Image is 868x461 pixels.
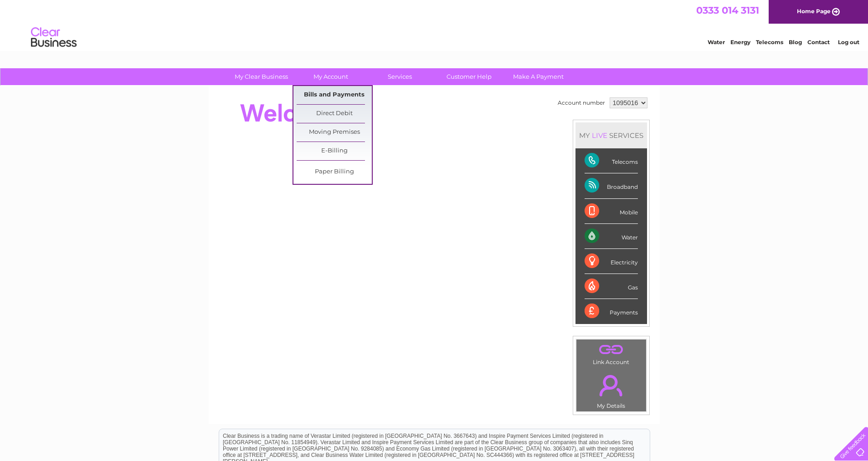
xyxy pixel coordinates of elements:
[730,39,750,46] a: Energy
[297,86,372,104] a: Bills and Payments
[576,339,647,368] td: Link Account
[297,105,372,123] a: Direct Debit
[585,299,638,324] div: Payments
[789,39,802,46] a: Blog
[293,68,368,85] a: My Account
[590,131,609,140] div: LIVE
[696,5,759,16] a: 0333 014 3131
[555,95,607,111] td: Account number
[585,199,638,224] div: Mobile
[807,39,830,46] a: Contact
[708,39,725,46] a: Water
[585,249,638,274] div: Electricity
[297,163,372,181] a: Paper Billing
[838,39,859,46] a: Log out
[585,173,638,198] div: Broadband
[575,122,647,148] div: MY SERVICES
[219,5,650,44] div: Clear Business is a trading name of Verastar Limited (registered in [GEOGRAPHIC_DATA] No. 3667643...
[585,224,638,249] div: Water
[297,123,372,142] a: Moving Premises
[585,274,638,299] div: Gas
[576,367,647,412] td: My Details
[31,24,77,51] img: logo.png
[756,39,783,46] a: Telecoms
[579,370,644,401] a: .
[362,68,437,85] a: Services
[431,68,507,85] a: Customer Help
[297,142,372,160] a: E-Billing
[501,68,576,85] a: Make A Payment
[579,342,644,358] a: .
[585,148,638,173] div: Telecoms
[224,68,299,85] a: My Clear Business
